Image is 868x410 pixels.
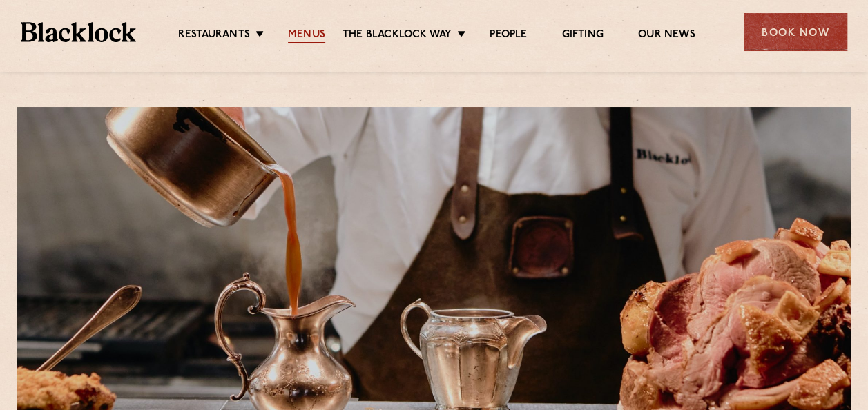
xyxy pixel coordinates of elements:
[638,28,695,43] a: Our News
[561,28,603,43] a: Gifting
[490,28,527,43] a: People
[178,28,250,43] a: Restaurants
[744,13,847,51] div: Book Now
[21,22,136,41] img: BL_Textured_Logo-footer-cropped.svg
[288,28,325,43] a: Menus
[343,28,452,43] a: The Blacklock Way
